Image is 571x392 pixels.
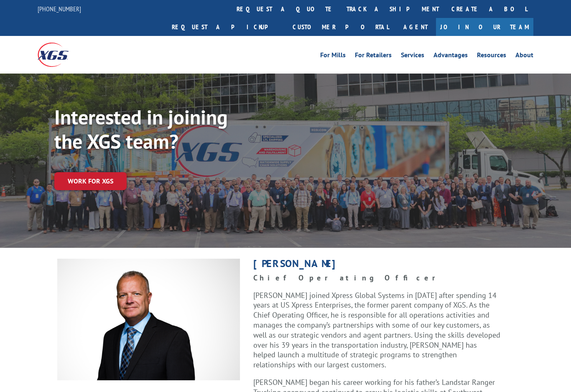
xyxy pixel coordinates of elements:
a: Services [401,52,424,61]
a: Resources [477,52,506,61]
h1: Interested in joining [54,107,305,131]
a: Advantages [433,52,468,61]
a: Customer Portal [286,18,395,36]
a: Join Our Team [436,18,533,36]
a: [PHONE_NUMBER] [38,5,81,13]
h1: the XGS team? [54,131,305,155]
a: Agent [395,18,436,36]
strong: Chief Operating Officer [253,273,447,283]
h1: [PERSON_NAME] [253,259,501,273]
img: Greg Laminack [57,259,240,380]
a: Work for XGS [54,172,127,190]
a: For Retailers [355,52,392,61]
a: Request a pickup [166,18,286,36]
a: About [515,52,533,61]
a: For Mills [320,52,346,61]
p: [PERSON_NAME] joined Xpress Global Systems in [DATE] after spending 14 years at US Xpress Enterpr... [253,290,501,377]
